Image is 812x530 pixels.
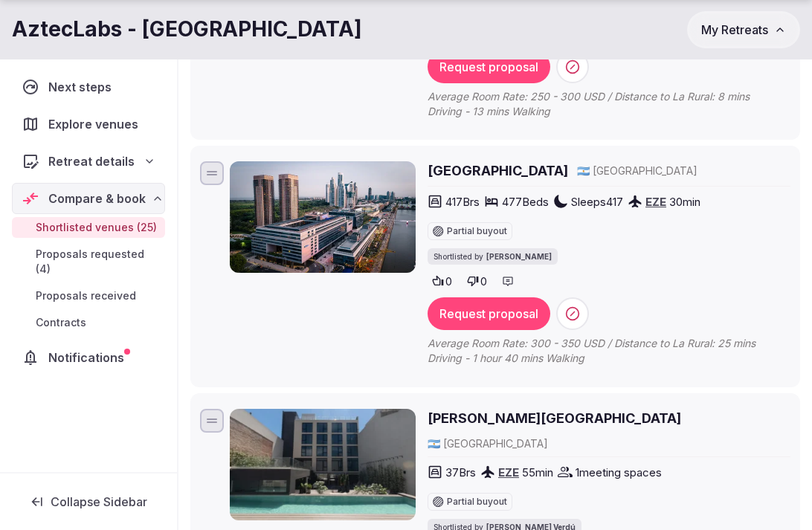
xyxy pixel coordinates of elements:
[445,465,476,480] span: 37 Brs
[12,342,165,373] a: Notifications
[669,194,700,210] span: 30 min
[576,465,662,480] span: 1 meeting spaces
[447,227,507,236] span: Partial buyout
[36,288,136,303] span: Proposals received
[428,437,440,450] span: 🇦🇷
[12,244,165,279] a: Proposals requested (4)
[428,248,558,265] div: Shortlisted by
[12,109,165,140] a: Explore venues
[48,152,135,170] span: Retreat details
[428,436,440,451] button: 🇦🇷
[687,11,800,48] button: My Retreats
[428,297,550,330] button: Request proposal
[447,497,507,506] span: Partial buyout
[36,247,159,277] span: Proposals requested (4)
[445,194,480,210] span: 417 Brs
[428,336,790,365] span: Average Room Rate: 300 - 350 USD / Distance to La Rural: 25 mins Driving - 1 hour 40 mins Walking
[428,161,568,180] a: [GEOGRAPHIC_DATA]
[48,78,117,96] span: Next steps
[36,315,86,330] span: Contracts
[48,349,130,366] span: Notifications
[51,494,147,509] span: Collapse Sidebar
[486,251,552,262] span: [PERSON_NAME]
[522,465,553,480] span: 55 min
[463,271,492,291] button: 0
[230,161,416,273] img: Hilton Buenos Aires
[12,217,165,238] a: Shortlisted venues (25)
[48,115,144,133] span: Explore venues
[12,285,165,306] a: Proposals received
[445,274,452,289] span: 0
[12,71,165,103] a: Next steps
[12,15,362,44] h1: AztecLabs - [GEOGRAPHIC_DATA]
[502,194,549,210] span: 477 Beds
[480,274,487,289] span: 0
[12,485,165,518] button: Collapse Sidebar
[36,220,157,235] span: Shortlisted venues (25)
[428,89,790,118] span: Average Room Rate: 250 - 300 USD / Distance to La Rural: 8 mins Driving - 13 mins Walking
[443,436,548,451] span: [GEOGRAPHIC_DATA]
[577,164,590,178] button: 🇦🇷
[571,194,623,210] span: Sleeps 417
[48,190,146,207] span: Compare & book
[498,465,519,479] a: EZE
[701,22,768,37] span: My Retreats
[428,271,457,291] button: 0
[645,195,666,209] a: EZE
[428,51,550,83] button: Request proposal
[577,164,590,177] span: 🇦🇷
[230,409,416,520] img: Krista Boutique Hotel
[593,164,697,178] span: [GEOGRAPHIC_DATA]
[428,409,681,427] a: [PERSON_NAME][GEOGRAPHIC_DATA]
[12,312,165,333] a: Contracts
